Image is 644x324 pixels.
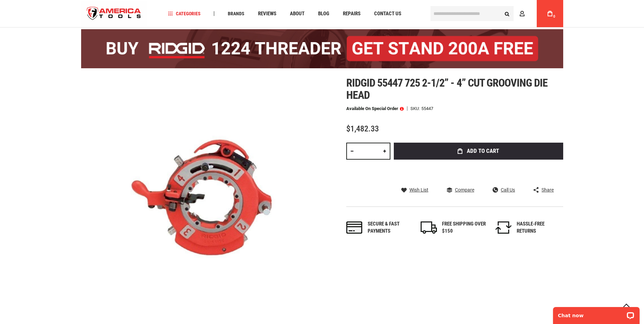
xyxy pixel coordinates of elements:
[340,9,364,18] a: Repairs
[228,11,244,16] span: Brands
[455,187,474,192] span: Compare
[401,187,428,193] a: Wish List
[549,303,644,324] iframe: LiveChat chat widget
[501,187,515,192] span: Call Us
[346,106,404,111] p: Available on Special Order
[442,220,486,235] div: FREE SHIPPING OVER $150
[495,221,512,234] img: returns
[517,220,561,235] div: HASSLE-FREE RETURNS
[168,11,201,16] span: Categories
[346,124,379,133] span: $1,482.33
[346,221,363,234] img: payments
[493,187,515,193] a: Call Us
[447,187,474,193] a: Compare
[501,7,514,20] button: Search
[421,106,433,111] div: 55447
[421,221,437,234] img: shipping
[346,76,548,102] span: Ridgid 55447 725 2-1/2” - 4” cut grooving die head
[81,1,147,26] img: America Tools
[371,9,404,18] a: Contact Us
[368,220,412,235] div: Secure & fast payments
[541,187,554,192] span: Share
[553,15,555,18] span: 0
[409,187,428,192] span: Wish List
[315,9,332,18] a: Blog
[343,11,361,16] span: Repairs
[392,162,565,164] iframe: Secure express checkout frame
[81,77,322,318] img: RIDGID 55447 725 2-1/2” - 4” CUT GROOVING DIE HEAD
[258,11,276,16] span: Reviews
[287,9,308,18] a: About
[410,106,421,111] strong: SKU
[290,11,305,16] span: About
[225,9,247,18] a: Brands
[165,9,204,18] a: Categories
[374,11,401,16] span: Contact Us
[255,9,279,18] a: Reviews
[81,29,563,68] img: BOGO: Buy the RIDGID® 1224 Threader (26092), get the 92467 200A Stand FREE!
[318,11,329,16] span: Blog
[81,1,147,26] a: store logo
[467,148,499,154] span: Add to Cart
[394,143,563,160] button: Add to Cart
